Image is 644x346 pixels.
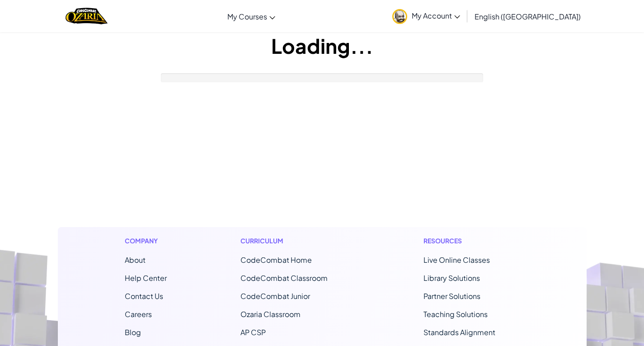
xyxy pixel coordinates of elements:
[423,273,480,283] a: Library Solutions
[240,327,266,337] a: AP CSP
[240,236,350,246] h1: Curriculum
[423,291,480,301] a: Partner Solutions
[125,327,141,337] a: Blog
[392,9,407,24] img: avatar
[125,309,152,319] a: Careers
[412,11,460,20] span: My Account
[423,309,488,319] a: Teaching Solutions
[240,309,301,319] a: Ozaria Classroom
[423,236,520,246] h1: Resources
[223,4,280,28] a: My Courses
[66,7,108,25] img: Home
[125,273,167,283] a: Help Center
[423,255,490,265] a: Live Online Classes
[227,12,267,21] span: My Courses
[240,255,312,265] span: CodeCombat Home
[66,7,108,25] a: Ozaria by CodeCombat logo
[475,12,581,21] span: English ([GEOGRAPHIC_DATA])
[125,236,167,246] h1: Company
[423,327,495,337] a: Standards Alignment
[125,255,146,265] a: About
[470,4,585,28] a: English ([GEOGRAPHIC_DATA])
[388,2,465,30] a: My Account
[240,291,310,301] a: CodeCombat Junior
[125,291,163,301] span: Contact Us
[240,273,328,283] a: CodeCombat Classroom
